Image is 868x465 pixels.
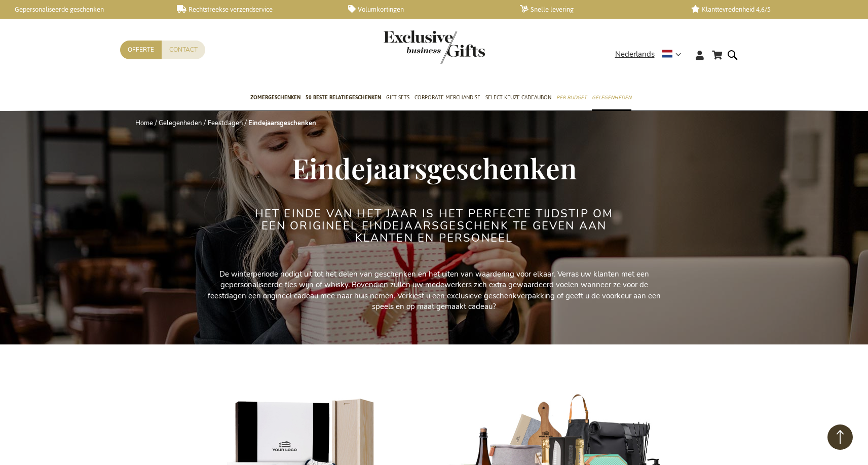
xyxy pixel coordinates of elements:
[386,92,409,103] span: Gift Sets
[159,119,202,128] a: Gelegenheden
[135,119,153,128] a: Home
[348,5,504,14] a: Volumkortingen
[592,92,631,103] span: Gelegenheden
[485,92,551,103] span: Select Keuze Cadeaubon
[556,92,587,103] span: Per Budget
[162,41,205,59] a: Contact
[691,5,847,14] a: Klanttevredenheid 4,6/5
[520,5,675,14] a: Snelle levering
[615,49,688,60] div: Nederlands
[384,30,485,64] img: Exclusive Business gifts logo
[615,49,655,60] span: Nederlands
[414,92,480,103] span: Corporate Merchandise
[177,5,332,14] a: Rechtstreekse verzendservice
[250,92,300,103] span: Zomergeschenken
[384,30,434,64] a: store logo
[244,208,624,245] h2: Het einde van het jaar is het perfecte tijdstip om een origineel eindejaarsgeschenk te geven aan ...
[5,5,161,14] a: Gepersonaliseerde geschenken
[306,92,381,103] span: 50 beste relatiegeschenken
[206,269,662,313] p: De winterperiode nodigt uit tot het delen van geschenken en het uiten van waardering voor elkaar....
[120,41,162,59] a: Offerte
[292,149,577,186] span: Eindejaarsgeschenken
[208,119,243,128] a: Feestdagen
[248,119,316,128] strong: Eindejaarsgeschenken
